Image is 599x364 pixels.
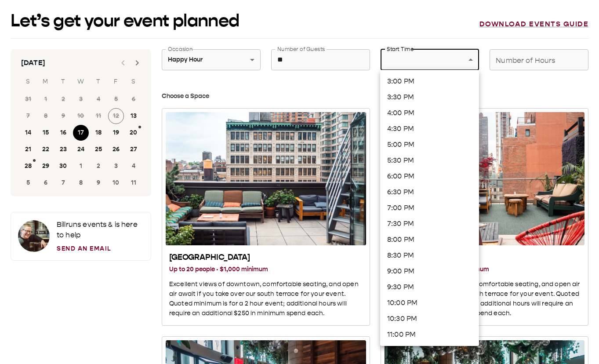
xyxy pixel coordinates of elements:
li: 9:00 PM [380,263,479,279]
li: 3:30 PM [380,89,479,105]
li: 7:30 PM [380,216,479,232]
li: 8:00 PM [380,232,479,248]
li: 8:30 PM [380,248,479,263]
li: 9:30 PM [380,279,479,295]
li: 4:30 PM [380,121,479,137]
li: 3:00 PM [380,73,479,89]
li: 10:00 PM [380,295,479,311]
li: 11:00 PM [380,327,479,342]
li: 5:30 PM [380,153,479,168]
li: 7:00 PM [380,200,479,216]
li: 6:00 PM [380,168,479,184]
li: 4:00 PM [380,105,479,121]
li: 5:00 PM [380,137,479,153]
li: 10:30 PM [380,311,479,327]
li: 6:30 PM [380,184,479,200]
